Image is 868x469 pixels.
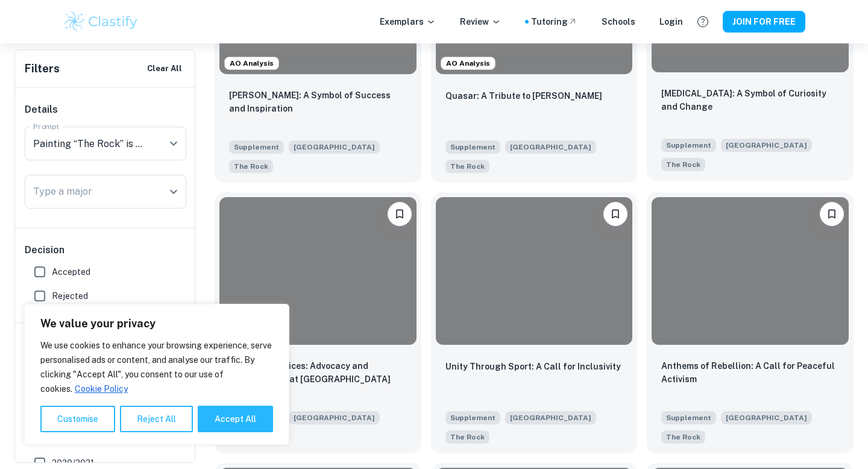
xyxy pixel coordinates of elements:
[40,406,115,432] button: Customise
[721,411,812,424] span: [GEOGRAPHIC_DATA]
[33,121,60,131] label: Prompt
[165,183,182,200] button: Open
[659,15,683,28] a: Login
[505,140,596,154] span: [GEOGRAPHIC_DATA]
[388,202,412,226] button: Please log in to bookmark exemplars
[25,243,186,257] h6: Decision
[441,58,495,69] span: AO Analysis
[445,411,500,424] span: Supplement
[445,429,489,444] span: Painting “The Rock” is a tradition at Northwestern that invites all forms of expression—students ...
[144,60,185,78] button: Clear All
[25,60,60,77] h6: Filters
[603,202,627,226] button: Please log in to bookmark exemplars
[661,429,705,444] span: Painting “The Rock” is a tradition at Northwestern that invites all forms of expression—students ...
[24,304,289,445] div: We value your privacy
[450,161,485,172] span: The Rock
[120,406,193,432] button: Reject All
[450,432,485,442] span: The Rock
[647,192,854,453] a: Please log in to bookmark exemplarsAnthems of Rebellion: A Call for Peaceful ActivismSupplement[G...
[40,316,273,331] p: We value your privacy
[229,140,284,154] span: Supplement
[229,159,273,173] span: Painting “The Rock” is a tradition at Northwestern that invites all forms of expression—students ...
[165,135,182,152] button: Open
[721,139,812,152] span: [GEOGRAPHIC_DATA]
[531,15,577,28] a: Tutoring
[234,161,268,172] span: The Rock
[602,15,635,28] a: Schools
[215,192,421,453] a: Please log in to bookmark exemplarsUnmasking Voices: Advocacy and Empowerment at NorthwesternSupp...
[229,89,407,115] p: Reese Witherspoon: A Symbol of Success and Inspiration
[63,10,139,34] img: Clastify logo
[666,432,700,442] span: The Rock
[52,289,88,303] span: Rejected
[40,338,273,396] p: We use cookies to enhance your browsing experience, serve personalised ads or content, and analys...
[445,140,500,154] span: Supplement
[661,139,716,152] span: Supplement
[225,58,278,69] span: AO Analysis
[505,411,596,424] span: [GEOGRAPHIC_DATA]
[661,411,716,424] span: Supplement
[431,192,638,453] a: Please log in to bookmark exemplarsUnity Through Sport: A Call for InclusivitySupplement[GEOGRAPH...
[198,406,273,432] button: Accept All
[661,87,839,113] p: Carbon Tetrachloride: A Symbol of Curiosity and Change
[289,140,380,154] span: [GEOGRAPHIC_DATA]
[723,11,805,33] button: JOIN FOR FREE
[25,102,186,117] h6: Details
[52,265,90,279] span: Accepted
[666,159,700,170] span: The Rock
[820,202,844,226] button: Please log in to bookmark exemplars
[460,15,501,28] p: Review
[661,157,705,171] span: Painting “The Rock” is a tradition at Northwestern that invites all forms of expression—students ...
[445,89,602,102] p: Quasar: A Tribute to Cosmic Wonder
[380,15,436,28] p: Exemplars
[445,159,489,173] span: Painting “The Rock” is a tradition at Northwestern that invites all forms of expression—students ...
[445,360,621,373] p: Unity Through Sport: A Call for Inclusivity
[74,383,128,394] a: Cookie Policy
[289,411,380,424] span: [GEOGRAPHIC_DATA]
[229,359,407,386] p: Unmasking Voices: Advocacy and Empowerment at Northwestern
[661,359,839,386] p: Anthems of Rebellion: A Call for Peaceful Activism
[693,11,713,32] button: Help and Feedback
